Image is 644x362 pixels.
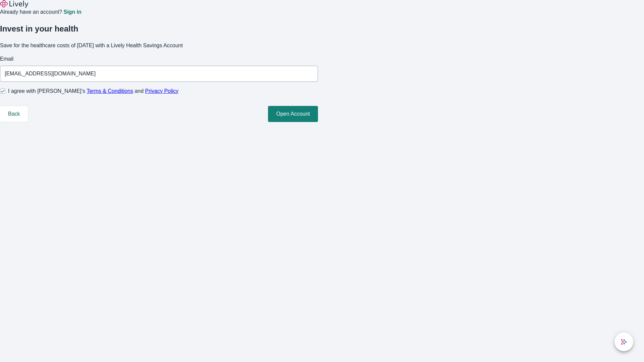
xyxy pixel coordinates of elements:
span: I agree with [PERSON_NAME]’s and [8,87,178,95]
a: Sign in [63,9,81,15]
a: Privacy Policy [145,88,179,94]
a: Terms & Conditions [87,88,133,94]
button: Open Account [268,106,318,122]
button: chat [614,333,633,351]
svg: Lively AI Assistant [621,339,627,345]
